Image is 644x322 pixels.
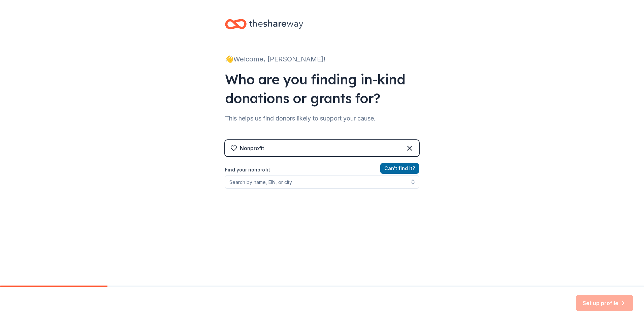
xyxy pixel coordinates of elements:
div: This helps us find donors likely to support your cause. [225,113,419,124]
div: Who are you finding in-kind donations or grants for? [225,70,419,108]
div: 👋 Welcome, [PERSON_NAME]! [225,54,419,64]
div: Nonprofit [240,144,264,152]
input: Search by name, EIN, or city [225,175,419,189]
label: Find your nonprofit [225,166,419,174]
button: Can't find it? [380,163,419,174]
